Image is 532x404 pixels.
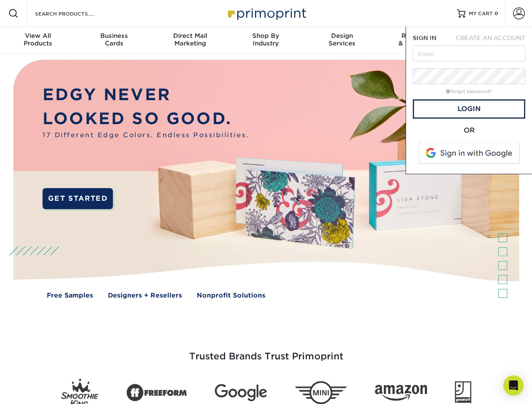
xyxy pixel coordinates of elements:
a: forgot password? [446,89,492,94]
a: Free Samples [47,291,93,300]
div: Cards [76,32,152,47]
div: & Templates [380,32,456,47]
a: GET STARTED [43,188,113,209]
img: Goodwill [455,381,471,404]
img: Amazon [375,385,427,401]
p: EDGY NEVER [43,83,249,107]
span: Direct Mail [152,32,228,40]
a: Nonprofit Solutions [197,291,265,300]
span: 0 [495,11,498,16]
span: 17 Different Edge Colors. Endless Possibilities. [43,130,249,140]
span: CREATE AN ACCOUNT [456,35,525,41]
span: Resources [380,32,456,40]
img: Primoprint [224,4,308,22]
span: Shop By [228,32,304,40]
h3: Trusted Brands Trust Primoprint [20,331,513,372]
a: Shop ByIndustry [228,27,304,54]
div: Industry [228,32,304,47]
span: Design [304,32,380,40]
div: Marketing [152,32,228,47]
div: OR [413,125,525,136]
span: SIGN IN [413,35,436,41]
div: Open Intercom Messenger [503,375,524,396]
input: SEARCH PRODUCTS..... [34,8,116,19]
a: Login [413,99,525,119]
div: Services [304,32,380,47]
iframe: Google Customer Reviews [2,378,72,401]
a: Direct MailMarketing [152,27,228,54]
p: LOOKED SO GOOD. [43,107,249,131]
a: Resources& Templates [380,27,456,54]
a: BusinessCards [76,27,152,54]
a: DesignServices [304,27,380,54]
input: Email [413,45,525,61]
span: MY CART [469,10,493,17]
img: Google [215,384,267,401]
a: Designers + Resellers [108,291,182,300]
span: Business [76,32,152,40]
